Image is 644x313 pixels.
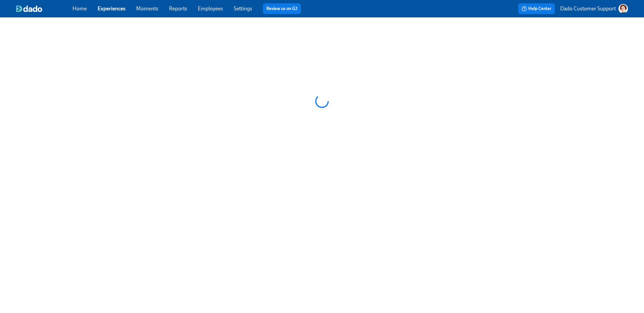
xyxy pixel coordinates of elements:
button: Dado Customer Support [560,4,628,13]
span: Help Center [522,5,551,12]
a: Employees [198,5,223,12]
a: Reports [169,5,187,12]
p: Dado Customer Support [560,5,616,12]
a: Review us on G2 [266,5,298,12]
a: Settings [234,5,252,12]
img: dado [16,5,42,12]
a: dado [16,5,72,12]
img: AATXAJw-nxTkv1ws5kLOi-TQIsf862R-bs_0p3UQSuGH=s96-c [619,4,628,13]
a: Experiences [98,5,125,12]
button: Help Center [518,3,555,14]
a: Moments [136,5,158,12]
button: Review us on G2 [263,3,301,14]
a: Home [72,5,87,12]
